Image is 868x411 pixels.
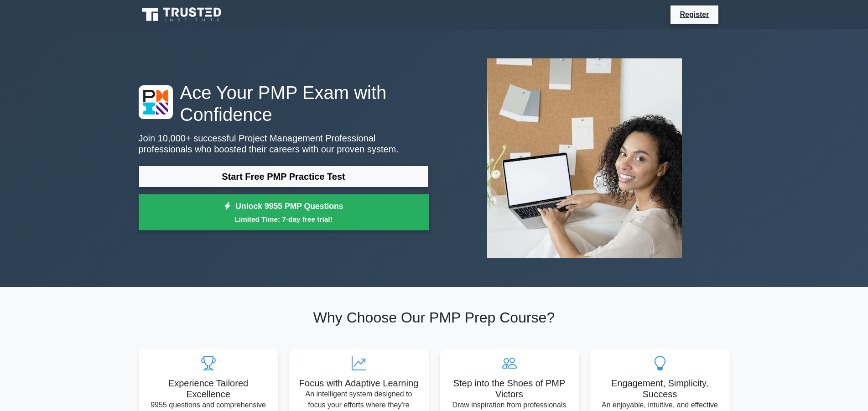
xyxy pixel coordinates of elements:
h5: Engagement, Simplicity, Success [598,378,722,400]
h5: Focus with Adaptive Learning [296,378,421,389]
h2: Why Choose Our PMP Prep Course? [139,309,730,326]
h1: Ace Your PMP Exam with Confidence [139,82,429,125]
p: Join 10,000+ successful Project Management Professional professionals who boosted their careers w... [139,133,429,155]
a: Start Free PMP Practice Test [139,166,429,187]
h5: Step into the Shoes of PMP Victors [447,378,572,400]
small: Limited Time: 7-day free trial! [150,214,417,224]
a: Register [674,9,714,20]
h5: Experience Tailored Excellence [146,378,271,400]
a: Unlock 9955 PMP QuestionsLimited Time: 7-day free trial! [139,194,429,231]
